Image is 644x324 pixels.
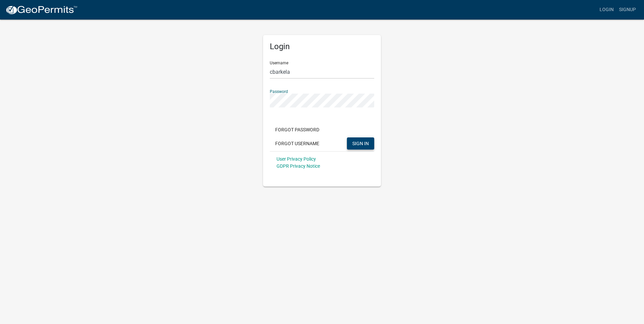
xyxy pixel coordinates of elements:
[616,3,639,16] a: Signup
[352,140,369,146] span: SIGN IN
[277,163,320,169] a: GDPR Privacy Notice
[270,42,374,52] h5: Login
[347,137,374,150] button: SIGN IN
[597,3,616,16] a: Login
[270,124,325,136] button: Forgot Password
[270,137,325,150] button: Forgot Username
[277,156,316,162] a: User Privacy Policy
